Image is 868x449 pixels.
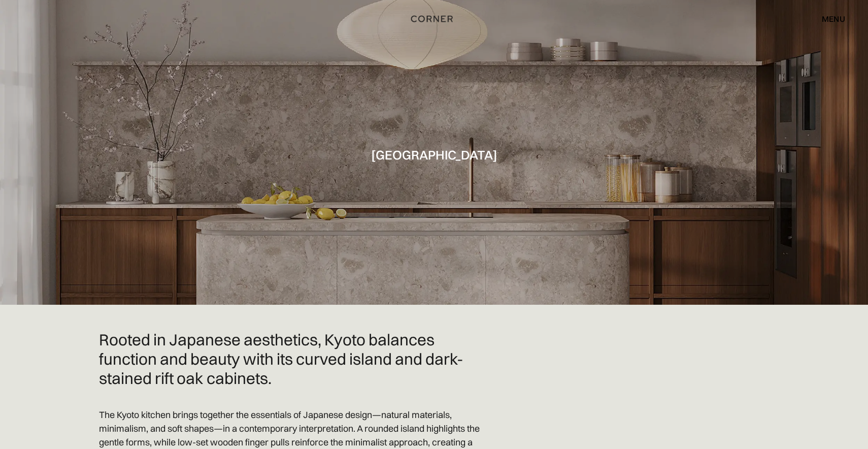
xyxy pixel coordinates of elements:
[400,12,468,25] a: home
[822,15,845,23] div: menu
[812,10,845,27] div: menu
[99,330,485,388] h2: Rooted in Japanese aesthetics, Kyoto balances function and beauty with its curved island and dark...
[371,148,497,162] h1: [GEOGRAPHIC_DATA]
